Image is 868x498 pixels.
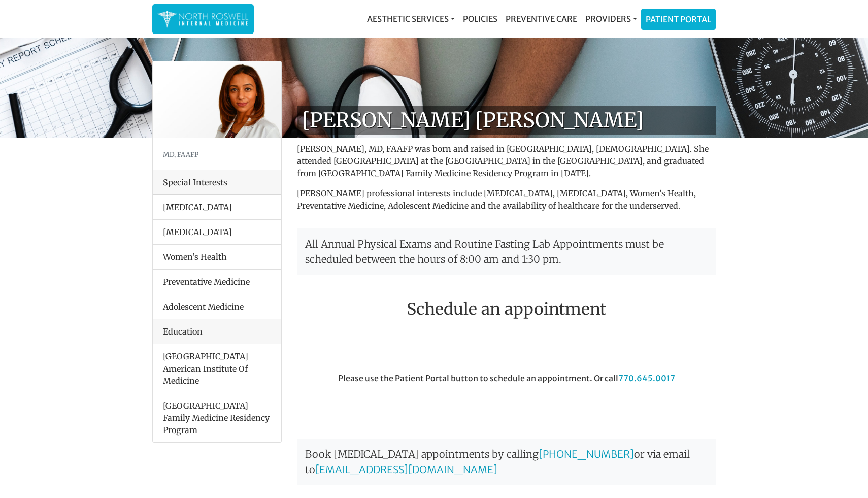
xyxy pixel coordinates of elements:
[153,294,281,319] li: Adolescent Medicine
[163,150,198,158] small: MD, FAAFP
[502,9,581,29] a: Preventive Care
[297,106,716,135] h1: [PERSON_NAME] [PERSON_NAME]
[153,61,281,138] img: Dr. Farah Mubarak Ali MD, FAAFP
[153,170,281,195] div: Special Interests
[297,228,716,275] p: All Annual Physical Exams and Routine Fasting Lab Appointments must be scheduled between the hour...
[297,439,716,485] p: Book [MEDICAL_DATA] appointments by calling or via email to
[289,372,723,429] div: Please use the Patient Portal button to schedule an appointment. Or call
[153,195,281,220] li: [MEDICAL_DATA]
[153,269,281,294] li: Preventative Medicine
[153,393,281,442] li: [GEOGRAPHIC_DATA] Family Medicine Residency Program
[297,187,716,212] p: [PERSON_NAME] professional interests include [MEDICAL_DATA], [MEDICAL_DATA], Women’s Health, Prev...
[153,319,281,344] div: Education
[157,9,249,29] img: North Roswell Internal Medicine
[297,143,716,179] p: [PERSON_NAME], MD, FAAFP was born and raised in [GEOGRAPHIC_DATA], [DEMOGRAPHIC_DATA]. She attend...
[315,463,497,476] a: [EMAIL_ADDRESS][DOMAIN_NAME]
[642,9,715,29] a: Patient Portal
[618,373,675,383] a: 770.645.0017
[153,344,281,393] li: [GEOGRAPHIC_DATA] American Institute Of Medicine
[363,9,459,29] a: Aesthetic Services
[297,300,716,319] h2: Schedule an appointment
[539,448,634,460] a: [PHONE_NUMBER]
[153,244,281,270] li: Women’s Health
[459,9,502,29] a: Policies
[153,219,281,245] li: [MEDICAL_DATA]
[581,9,641,29] a: Providers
